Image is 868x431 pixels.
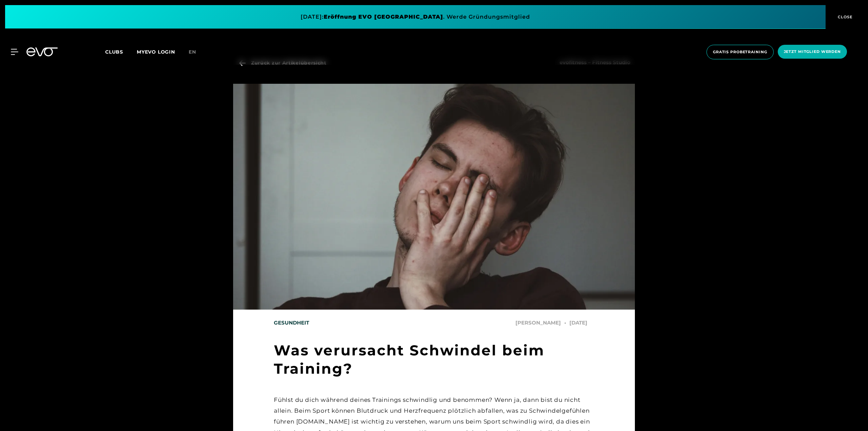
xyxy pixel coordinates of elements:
[189,48,204,56] a: en
[189,49,196,55] span: en
[836,14,853,20] span: CLOSE
[704,45,776,59] a: Gratis Probetraining
[274,341,594,378] h1: Was verursacht Schwindel beim Training?
[569,319,594,327] span: [DATE]
[515,319,569,327] span: [PERSON_NAME]
[776,45,849,59] a: Jetzt Mitglied werden
[105,49,123,55] span: Clubs
[274,319,309,327] span: Gesundheit
[137,49,175,55] a: MYEVO LOGIN
[784,49,841,55] span: Jetzt Mitglied werden
[233,84,635,310] img: evofitness
[826,5,863,29] button: CLOSE
[713,49,767,55] span: Gratis Probetraining
[105,48,137,55] a: Clubs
